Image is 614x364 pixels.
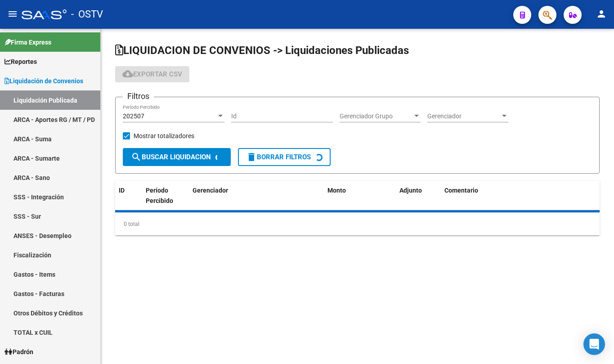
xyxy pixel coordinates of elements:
span: Firma Express [4,37,51,47]
button: Borrar Filtros [238,148,331,166]
h3: Filtros [123,90,154,103]
mat-icon: person [596,9,607,19]
span: Gerenciador [193,187,228,194]
span: Adjunto [399,187,422,194]
datatable-header-cell: ID [115,181,142,220]
datatable-header-cell: Comentario [441,181,600,220]
span: Mostrar totalizadores [134,130,194,141]
span: ID [119,187,125,194]
button: Exportar CSV [115,66,189,82]
datatable-header-cell: Gerenciador [189,181,324,220]
span: Gerenciador [427,112,500,120]
span: 202507 [123,112,144,120]
span: LIQUIDACION DE CONVENIOS -> Liquidaciones Publicadas [115,44,409,57]
mat-icon: search [131,152,142,162]
span: Reportes [4,57,37,67]
span: Buscar Liquidacion [131,153,211,161]
span: Liquidación de Convenios [4,76,83,86]
span: Gerenciador Grupo [340,112,412,120]
span: Borrar Filtros [246,153,311,161]
span: - OSTV [71,4,103,24]
div: Open Intercom Messenger [583,333,605,355]
datatable-header-cell: Período Percibido [142,181,176,220]
span: Exportar CSV [122,70,182,78]
mat-icon: delete [246,152,257,162]
mat-icon: cloud_download [122,68,133,79]
datatable-header-cell: Monto [324,181,396,220]
span: Padrón [4,347,33,357]
datatable-header-cell: Adjunto [396,181,441,220]
div: 0 total [115,213,600,235]
mat-icon: menu [7,9,18,19]
button: Buscar Liquidacion [123,148,231,166]
span: Monto [327,187,346,194]
span: Comentario [444,187,478,194]
span: Período Percibido [146,187,173,204]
